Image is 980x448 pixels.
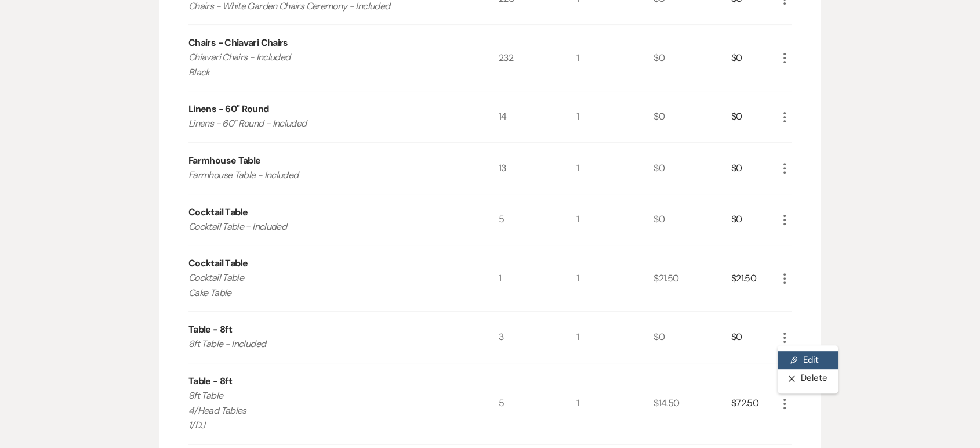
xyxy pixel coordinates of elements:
[499,194,576,245] div: 5
[188,154,260,168] div: Farmhouse Table
[654,194,731,245] div: $0
[731,312,778,363] div: $0
[499,312,576,363] div: 3
[499,25,576,91] div: 232
[731,194,778,245] div: $0
[654,245,731,311] div: $21.50
[731,363,778,444] div: $72.50
[731,245,778,311] div: $21.50
[731,25,778,91] div: $0
[576,91,654,142] div: 1
[654,91,731,142] div: $0
[654,143,731,194] div: $0
[654,363,731,444] div: $14.50
[576,245,654,311] div: 1
[778,369,838,388] button: Delete
[576,363,654,444] div: 1
[188,102,268,116] div: Linens - 60" Round
[499,143,576,194] div: 13
[576,194,654,245] div: 1
[188,219,467,234] p: Cocktail Table - Included
[188,256,248,270] div: Cocktail Table
[188,168,467,183] p: Farmhouse Table - Included
[499,91,576,142] div: 14
[188,374,232,388] div: Table - 8ft
[499,245,576,311] div: 1
[731,91,778,142] div: $0
[576,143,654,194] div: 1
[188,36,288,50] div: Chairs - Chiavari Chairs
[188,323,232,337] div: Table - 8ft
[576,312,654,363] div: 1
[576,25,654,91] div: 1
[778,351,838,370] button: Edit
[654,312,731,363] div: $0
[188,116,467,131] p: Linens - 60" Round - Included
[499,363,576,444] div: 5
[188,270,467,300] p: Cocktail Table Cake Table
[188,337,467,352] p: 8ft Table - Included
[188,388,467,433] p: 8ft Table 4/Head Tables 1/DJ
[654,25,731,91] div: $0
[188,205,248,219] div: Cocktail Table
[188,50,467,80] p: Chiavari Chairs - Included Black
[731,143,778,194] div: $0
